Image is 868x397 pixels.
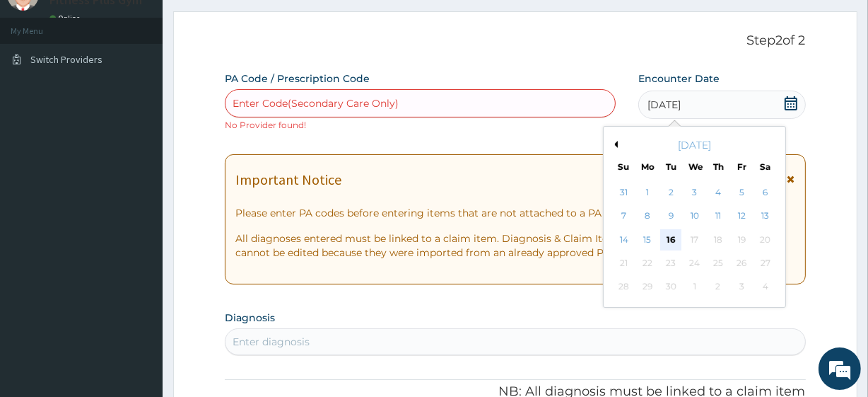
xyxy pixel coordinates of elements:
[688,161,700,173] div: We
[613,229,634,251] div: Choose Sunday, September 14th, 2025
[82,113,195,255] span: We're online!
[708,277,729,298] div: Not available Thursday, October 2nd, 2025
[660,277,681,298] div: Not available Tuesday, September 30th, 2025
[754,277,775,298] div: Not available Saturday, October 4th, 2025
[613,277,634,298] div: Not available Sunday, September 28th, 2025
[647,98,681,112] span: [DATE]
[232,7,266,41] div: Minimize live chat window
[708,253,729,274] div: Not available Thursday, September 25th, 2025
[759,161,771,173] div: Sa
[684,253,705,274] div: Not available Wednesday, September 24th, 2025
[684,206,705,227] div: Choose Wednesday, September 10th, 2025
[613,253,634,274] div: Not available Sunday, September 21st, 2025
[30,53,102,66] span: Switch Providers
[754,182,775,203] div: Choose Saturday, September 6th, 2025
[613,182,634,203] div: Choose Sunday, August 31st, 2025
[731,253,752,274] div: Not available Friday, September 26th, 2025
[7,255,269,304] textarea: Type your message and hit 'Enter'
[731,229,752,251] div: Not available Friday, September 19th, 2025
[731,206,752,227] div: Choose Friday, September 12th, 2025
[609,138,780,152] div: [DATE]
[611,141,618,148] button: Previous Month
[233,96,399,110] div: Enter Code(Secondary Care Only)
[612,181,777,299] div: month 2025-09
[708,206,729,227] div: Choose Thursday, September 11th, 2025
[660,229,681,251] div: Choose Tuesday, September 16th, 2025
[225,120,306,130] small: No Provider found!
[74,79,237,98] div: Chat with us now
[754,206,775,227] div: Choose Saturday, September 13th, 2025
[225,33,805,49] p: Step 2 of 2
[225,311,275,325] label: Diagnosis
[26,71,57,106] img: d_794563401_company_1708531726252_794563401
[235,206,794,220] p: Please enter PA codes before entering items that are not attached to a PA code
[664,161,676,173] div: Tu
[754,229,775,251] div: Not available Saturday, September 20th, 2025
[638,71,720,86] label: Encounter Date
[637,206,658,227] div: Choose Monday, September 8th, 2025
[684,229,705,251] div: Not available Wednesday, September 17th, 2025
[684,182,705,203] div: Choose Wednesday, September 3rd, 2025
[613,206,634,227] div: Choose Sunday, September 7th, 2025
[754,253,775,274] div: Not available Saturday, September 27th, 2025
[684,277,705,298] div: Not available Wednesday, October 1st, 2025
[637,253,658,274] div: Not available Monday, September 22nd, 2025
[235,231,794,260] p: All diagnoses entered must be linked to a claim item. Diagnosis & Claim Items that are visible bu...
[225,71,370,86] label: PA Code / Prescription Code
[731,182,752,203] div: Choose Friday, September 5th, 2025
[233,335,310,349] div: Enter diagnosis
[712,161,724,173] div: Th
[637,182,658,203] div: Choose Monday, September 1st, 2025
[660,253,681,274] div: Not available Tuesday, September 23rd, 2025
[736,161,748,173] div: Fr
[235,172,341,188] h1: Important Notice
[708,229,729,251] div: Not available Thursday, September 18th, 2025
[660,206,681,227] div: Choose Tuesday, September 9th, 2025
[49,13,83,23] a: Online
[637,229,658,251] div: Choose Monday, September 15th, 2025
[708,182,729,203] div: Choose Thursday, September 4th, 2025
[617,161,629,173] div: Su
[637,277,658,298] div: Not available Monday, September 29th, 2025
[660,182,681,203] div: Choose Tuesday, September 2nd, 2025
[731,277,752,298] div: Not available Friday, October 3rd, 2025
[641,161,653,173] div: Mo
